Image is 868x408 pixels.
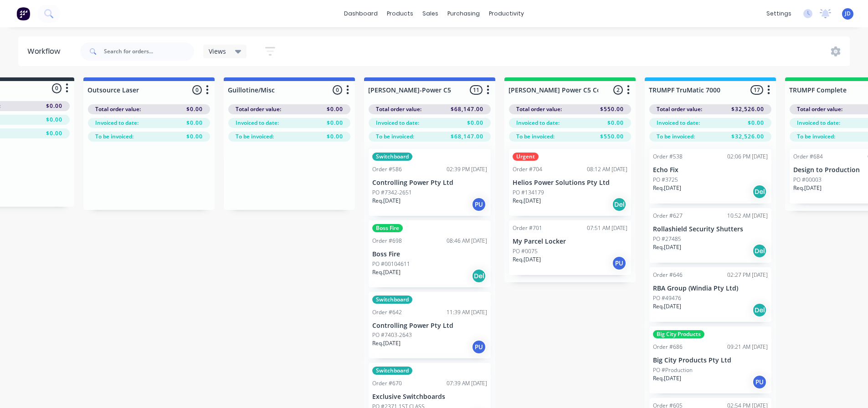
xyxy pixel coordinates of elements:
span: $0.00 [327,119,343,127]
span: Total order value: [95,105,141,113]
span: Views [209,46,226,56]
span: Invoiced to date: [516,119,560,127]
p: Req. [DATE] [653,243,681,251]
span: $32,526.00 [731,105,764,113]
span: Invoiced to date: [797,119,840,127]
div: 08:12 AM [DATE] [587,165,627,173]
p: My Parcel Locker [513,238,627,245]
div: 09:21 AM [DATE] [727,343,768,351]
img: Factory [16,7,30,20]
span: To be invoiced: [516,133,555,141]
p: Exclusive Switchboards [372,393,487,401]
div: 11:39 AM [DATE] [447,308,487,316]
div: Boss FireOrder #69808:46 AM [DATE]Boss FirePO #00104611Req.[DATE]Del [369,220,491,287]
div: UrgentOrder #70408:12 AM [DATE]Helios Power Solutions Pty LtdPO #134179Req.[DATE]Del [509,149,631,216]
span: JD [845,10,851,18]
p: Req. [DATE] [653,302,681,311]
div: Switchboard [372,296,412,304]
span: To be invoiced: [657,133,695,141]
div: Order #53802:06 PM [DATE]Echo FixPO #3725Req.[DATE]Del [649,149,771,204]
div: Del [472,269,486,283]
div: Urgent [513,153,539,161]
p: PO #0075 [513,247,538,255]
div: Order #64602:27 PM [DATE]RBA Group (Windia Pty Ltd)PO #49476Req.[DATE]Del [649,267,771,322]
p: Big City Products Pty Ltd [653,357,768,364]
span: Invoiced to date: [95,119,139,127]
p: PO #134179 [513,189,544,197]
div: PU [472,340,486,354]
span: $0.00 [186,119,203,127]
span: Invoiced to date: [657,119,700,127]
span: Total order value: [516,105,562,113]
span: Invoiced to date: [376,119,419,127]
span: $68,147.00 [451,105,483,113]
div: Order #686 [653,343,683,351]
div: Order #538 [653,153,683,161]
p: Echo Fix [653,166,768,174]
div: products [382,7,418,20]
div: Big City ProductsOrder #68609:21 AM [DATE]Big City Products Pty LtdPO #ProductionReq.[DATE]PU [649,326,771,393]
span: $0.00 [46,116,62,124]
div: Order #670 [372,379,402,388]
div: 02:39 PM [DATE] [447,165,487,173]
span: Invoiced to date: [236,119,279,127]
div: PU [612,256,627,270]
div: purchasing [443,7,484,20]
p: Helios Power Solutions Pty Ltd [513,179,627,187]
div: productivity [484,7,529,20]
div: Switchboard [372,153,412,161]
div: Order #586 [372,165,402,173]
div: Order #704 [513,165,542,173]
span: $0.00 [46,102,62,110]
span: Total order value: [236,105,281,113]
p: Req. [DATE] [653,184,681,192]
p: RBA Group (Windia Pty Ltd) [653,285,768,292]
div: Order #70107:51 AM [DATE]My Parcel LockerPO #0075Req.[DATE]PU [509,220,631,275]
span: To be invoiced: [797,133,835,141]
div: settings [762,7,796,20]
p: PO #Production [653,366,693,374]
p: PO #49476 [653,294,681,302]
span: $0.00 [607,119,624,127]
p: PO #7403-2643 [372,331,412,339]
div: 08:46 AM [DATE] [447,237,487,245]
div: Order #698 [372,237,402,245]
p: Req. [DATE] [372,339,401,347]
div: Del [752,244,767,258]
div: Switchboard [372,367,412,375]
div: Del [752,184,767,199]
span: $0.00 [186,133,203,141]
span: To be invoiced: [236,133,274,141]
p: Req. [DATE] [513,255,541,264]
p: Controlling Power Pty Ltd [372,179,487,187]
p: Req. [DATE] [653,374,681,382]
div: PU [472,197,486,212]
p: Req. [DATE] [513,197,541,205]
div: 10:52 AM [DATE] [727,212,768,220]
div: Order #627 [653,212,683,220]
p: Boss Fire [372,250,487,258]
span: $550.00 [600,133,624,141]
div: 02:27 PM [DATE] [727,271,768,279]
input: Search for orders... [104,42,194,61]
p: PO #27485 [653,235,681,243]
div: Boss Fire [372,224,403,232]
div: Del [752,303,767,317]
span: Total order value: [376,105,421,113]
p: PO #3725 [653,176,678,184]
p: PO #7342-2651 [372,189,412,197]
span: To be invoiced: [376,133,414,141]
p: Req. [DATE] [372,197,401,205]
div: Order #701 [513,224,542,232]
div: 07:39 AM [DATE] [447,379,487,388]
span: $32,526.00 [731,133,764,141]
p: PO #00104611 [372,260,410,268]
div: Order #646 [653,271,683,279]
p: Req. [DATE] [372,268,401,276]
span: $550.00 [600,105,624,113]
span: $0.00 [46,129,62,138]
div: Order #62710:52 AM [DATE]Rollashield Security ShuttersPO #27485Req.[DATE]Del [649,208,771,263]
p: Controlling Power Pty Ltd [372,322,487,330]
div: Order #684 [793,153,823,161]
div: 02:06 PM [DATE] [727,153,768,161]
